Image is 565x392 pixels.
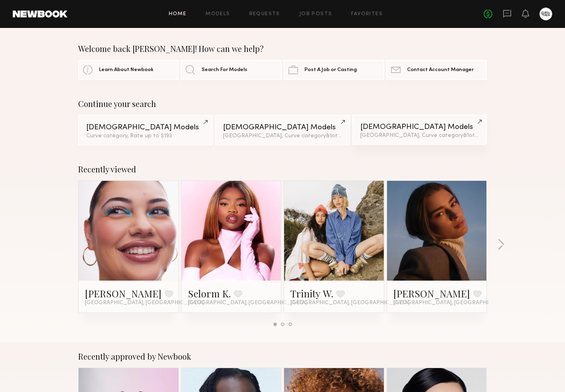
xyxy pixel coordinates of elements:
[284,60,384,80] a: Post A Job or Casting
[299,12,332,17] a: Job Posts
[86,124,205,131] div: [DEMOGRAPHIC_DATA] Models
[360,133,479,139] div: [GEOGRAPHIC_DATA], Curve category
[407,67,474,73] span: Contact Account Manager
[290,300,409,306] span: [GEOGRAPHIC_DATA], [GEOGRAPHIC_DATA]
[188,300,307,306] span: [GEOGRAPHIC_DATA], [GEOGRAPHIC_DATA]
[169,12,187,17] a: Home
[86,133,205,139] div: Curve category, Rate up to $193
[78,44,487,53] div: Welcome back [PERSON_NAME]! How can we help?
[215,115,350,145] a: [DEMOGRAPHIC_DATA] Models[GEOGRAPHIC_DATA], Curve category&1other filter
[205,12,230,17] a: Models
[78,352,487,361] div: Recently approved by Newbook
[326,133,360,139] span: & 1 other filter
[223,133,342,139] div: [GEOGRAPHIC_DATA], Curve category
[202,67,247,73] span: Search For Models
[290,287,333,300] a: Trinity W.
[78,164,487,174] div: Recently viewed
[352,115,487,145] a: [DEMOGRAPHIC_DATA] Models[GEOGRAPHIC_DATA], Curve category&1other filter
[78,99,487,109] div: Continue your search
[304,67,357,73] span: Post A Job or Casting
[188,287,231,300] a: Selorm K.
[393,287,470,300] a: [PERSON_NAME]
[351,12,383,17] a: Favorites
[85,300,204,306] span: [GEOGRAPHIC_DATA], [GEOGRAPHIC_DATA]
[463,133,498,138] span: & 1 other filter
[78,60,179,80] a: Learn About Newbook
[85,287,162,300] a: [PERSON_NAME]
[249,12,280,17] a: Requests
[393,300,512,306] span: [GEOGRAPHIC_DATA], [GEOGRAPHIC_DATA]
[181,60,281,80] a: Search For Models
[360,123,479,131] div: [DEMOGRAPHIC_DATA] Models
[386,60,487,80] a: Contact Account Manager
[99,67,154,73] span: Learn About Newbook
[78,115,213,145] a: [DEMOGRAPHIC_DATA] ModelsCurve category, Rate up to $193
[223,124,342,131] div: [DEMOGRAPHIC_DATA] Models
